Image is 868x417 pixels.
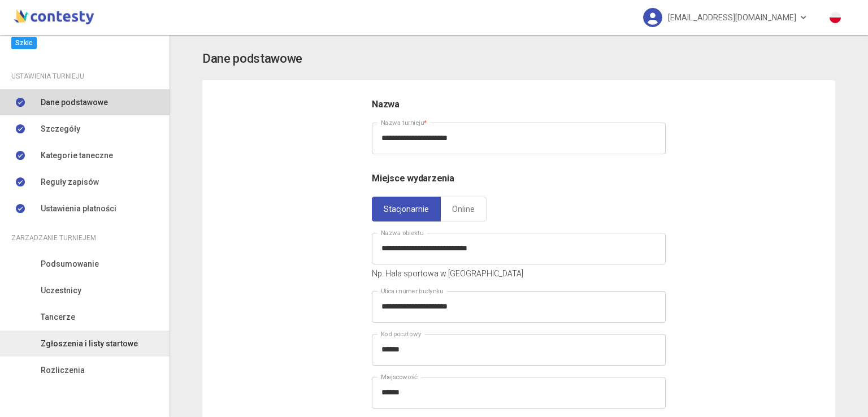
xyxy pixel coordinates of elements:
span: Podsumowanie [41,258,99,270]
a: Online [440,197,487,221]
span: [EMAIL_ADDRESS][DOMAIN_NAME] [668,6,796,29]
span: Dane podstawowe [41,96,108,108]
span: Nazwa [372,99,400,110]
span: Ustawienia płatności [41,202,116,215]
span: Tancerze [41,311,75,323]
span: Uczestnicy [41,284,81,297]
a: Stacjonarnie [372,197,441,221]
span: Miejsce wydarzenia [372,173,454,184]
span: Zgłoszenia i listy startowe [41,337,138,350]
span: Szkic [11,37,37,49]
h3: Dane podstawowe [202,49,302,69]
span: Szczegóły [41,123,80,135]
p: Np. Hala sportowa w [GEOGRAPHIC_DATA] [372,267,666,280]
span: Kategorie taneczne [41,149,113,162]
div: Ustawienia turnieju [11,70,158,82]
span: Rozliczenia [41,364,85,376]
span: Reguły zapisów [41,176,99,188]
app-title: settings-basic.title [202,49,835,69]
span: Zarządzanie turniejem [11,232,96,244]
